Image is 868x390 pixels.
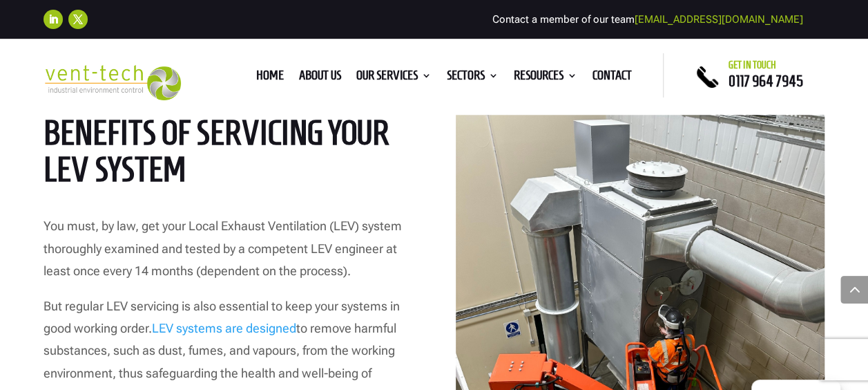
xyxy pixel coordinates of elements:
span: Contact a member of our team [492,13,803,26]
a: Our Services [356,71,432,86]
a: Sectors [447,71,499,86]
a: About us [299,71,341,86]
a: LEV systems are designed [152,321,296,335]
p: You must, by law, get your Local Exhaust Ventilation (LEV) system thoroughly examined and tested ... [44,215,413,295]
a: Home [256,71,284,86]
a: Resources [514,71,577,86]
a: Contact [592,71,632,86]
a: Follow on X [68,10,88,29]
a: 0117 964 7945 [729,73,803,89]
h2: Benefits of servicing your LEV system [44,115,413,194]
a: Follow on LinkedIn [44,10,63,29]
img: 2023-09-27T08_35_16.549ZVENT-TECH---Clear-background [44,65,181,100]
span: Get in touch [729,59,776,71]
a: [EMAIL_ADDRESS][DOMAIN_NAME] [635,13,803,26]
